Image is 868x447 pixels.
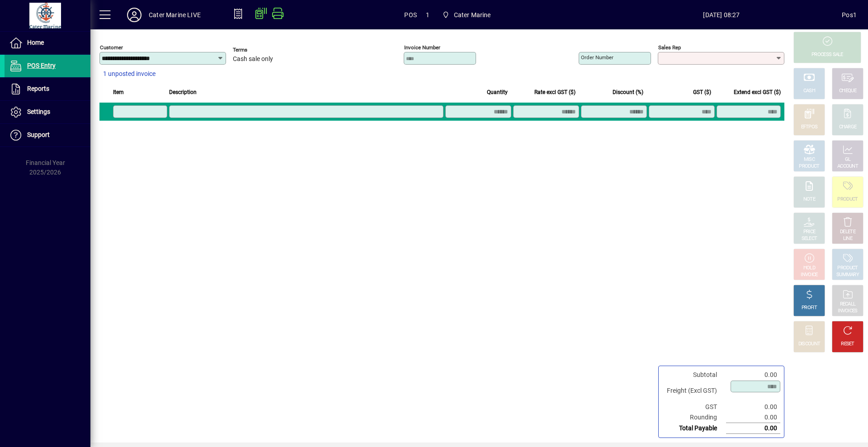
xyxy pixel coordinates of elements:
span: Terms [233,47,287,53]
span: [DATE] 08:27 [601,8,842,22]
div: DELETE [840,229,855,235]
div: PROCESS SALE [811,52,843,58]
div: PRODUCT [837,265,858,272]
span: Discount (%) [613,87,643,97]
span: GST ($) [693,87,711,97]
span: Settings [27,108,50,115]
span: Home [27,39,44,46]
span: Reports [27,85,49,92]
td: 0.00 [726,370,780,380]
td: 0.00 [726,412,780,423]
button: 1 unposted invoice [99,66,159,82]
div: Pos1 [842,8,857,22]
span: Rate excl GST ($) [534,87,576,97]
span: POS [404,8,417,22]
mat-label: Sales rep [658,44,681,51]
div: CHARGE [839,124,857,131]
button: Profile [120,7,149,23]
div: RECALL [840,301,856,308]
div: INVOICES [838,308,857,315]
div: PROFIT [802,305,817,311]
mat-label: Invoice number [404,44,440,51]
td: Rounding [662,412,726,423]
a: Settings [5,101,90,123]
div: INVOICE [801,272,817,278]
div: RESET [841,341,854,348]
div: CHEQUE [839,88,856,94]
td: Total Payable [662,423,726,434]
span: 1 unposted invoice [103,69,156,79]
td: Freight (Excl GST) [662,380,726,402]
span: Item [113,87,124,97]
span: Quantity [487,87,508,97]
td: Subtotal [662,370,726,380]
div: SELECT [802,235,817,242]
td: GST [662,402,726,412]
a: Reports [5,78,90,100]
mat-label: Order number [581,54,613,61]
a: Support [5,124,90,146]
span: POS Entry [27,62,56,69]
div: LINE [843,235,852,242]
div: PRICE [803,229,816,235]
a: Home [5,32,90,54]
div: PRODUCT [799,163,819,170]
td: 0.00 [726,423,780,434]
span: Cater Marine [439,7,495,23]
div: EFTPOS [801,124,818,131]
span: Cash sale only [233,56,273,63]
div: MISC [804,156,815,163]
span: Cater Marine [454,8,491,22]
span: Support [27,131,50,138]
span: 1 [426,8,429,22]
div: DISCOUNT [798,341,820,348]
mat-label: Customer [100,44,123,51]
span: Extend excl GST ($) [734,87,781,97]
td: 0.00 [726,402,780,412]
div: HOLD [803,265,815,272]
div: GL [845,156,851,163]
div: Cater Marine LIVE [149,8,201,22]
div: ACCOUNT [837,163,858,170]
div: CASH [803,88,815,94]
span: Description [169,87,197,97]
div: SUMMARY [836,272,859,278]
div: NOTE [803,196,815,203]
div: PRODUCT [837,196,858,203]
